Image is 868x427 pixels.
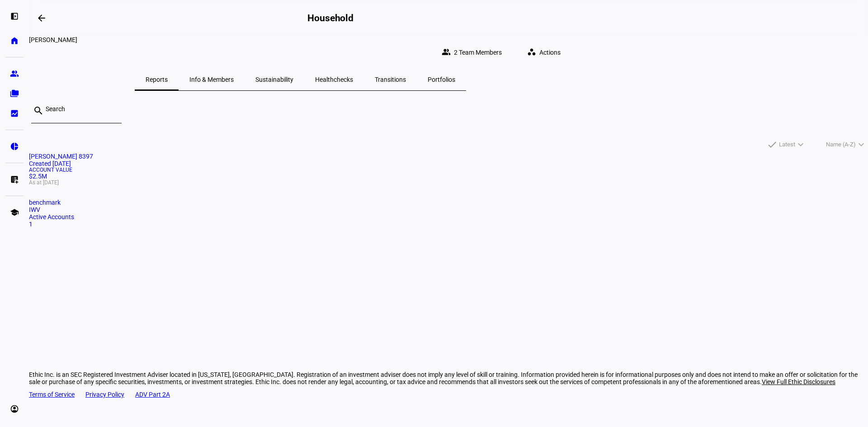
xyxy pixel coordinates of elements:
a: pie_chart [5,137,24,155]
span: Debora D Mayer 8397 [29,153,93,160]
span: Sustainability [255,76,293,83]
eth-mat-symbol: pie_chart [10,142,19,151]
span: Latest [779,139,795,150]
div: Ethic Inc. is an SEC Registered Investment Adviser located in [US_STATE], [GEOGRAPHIC_DATA]. Regi... [29,371,868,385]
eth-mat-symbol: account_circle [10,404,19,413]
span: Active Accounts [29,213,74,221]
eth-mat-symbol: group [10,69,19,78]
div: Created [DATE] [29,160,868,167]
span: 1 [29,221,33,228]
eth-mat-symbol: list_alt_add [10,175,19,184]
span: Name (A-Z) [826,139,856,150]
button: Actions [520,43,571,61]
button: 2 Team Members [434,43,513,61]
a: [PERSON_NAME] 8397Created [DATE]Account Value$2.5MAs at [DATE]benchmarkIWVActive Accounts1 [29,153,868,228]
a: Terms of Service [29,391,75,398]
mat-icon: group [442,47,451,56]
eth-mat-symbol: home [10,36,19,45]
span: Account Value [29,167,868,173]
h2: Household [307,13,354,23]
a: ADV Part 2A [135,391,170,398]
eth-mat-symbol: left_panel_open [10,12,19,21]
span: Healthchecks [315,76,353,83]
div: Debora D Mayer [29,36,571,43]
eth-mat-symbol: bid_landscape [10,109,19,118]
div: $2.5M [29,167,868,185]
span: As at [DATE] [29,180,868,185]
span: Reports [146,76,168,83]
mat-icon: done [767,139,778,150]
span: Info & Members [189,76,234,83]
a: folder_copy [5,84,24,103]
mat-icon: arrow_backwards [36,13,47,23]
span: 2 Team Members [454,43,502,61]
span: Portfolios [428,76,455,83]
eth-mat-symbol: folder_copy [10,89,19,98]
a: home [5,32,24,50]
eth-quick-actions: Actions [513,43,571,61]
mat-icon: search [33,105,44,116]
span: benchmark [29,199,61,206]
span: Actions [539,43,561,61]
mat-icon: workspaces [527,47,536,56]
eth-mat-symbol: school [10,208,19,217]
span: IWV [29,206,40,213]
span: Transitions [375,76,406,83]
input: Search [46,105,114,113]
a: bid_landscape [5,104,24,122]
span: View Full Ethic Disclosures [762,378,835,385]
a: Privacy Policy [85,391,124,398]
a: group [5,65,24,83]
